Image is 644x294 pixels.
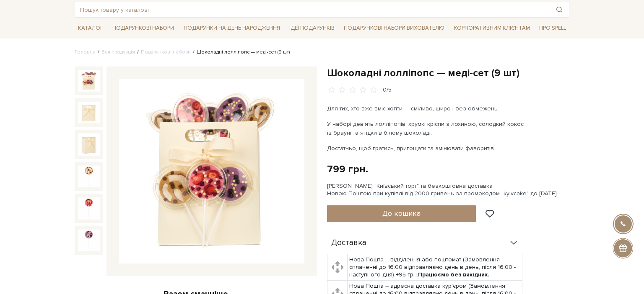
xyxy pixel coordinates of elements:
p: У наборі дев’ять лолліпопів: хрумкі кріспи з лохиною, солодкий кокос із брауні та ягідки в білому... [327,120,524,137]
a: Головна [75,49,96,55]
img: Шоколадні лолліпопс — меді-сет (9 шт) [78,197,100,219]
a: Каталог [75,22,106,35]
img: Шоколадні лолліпопс — меді-сет (9 шт) [78,133,100,155]
div: [PERSON_NAME] "Київський торт" та безкоштовна доставка Новою Поштою при купівлі від 2000 гривень ... [327,182,569,197]
li: Шоколадні лолліпопс — меді-сет (9 шт) [191,49,290,56]
a: Ідеї подарунків [286,22,338,35]
a: Подарунки на День народження [180,22,283,35]
input: Пошук товару у каталозі [75,2,550,17]
a: Подарункові набори [141,49,191,55]
button: Пошук товару у каталозі [550,2,569,17]
td: Нова Пошта – відділення або поштомат (Замовлення сплаченні до 16:00 відправляємо день в день, піс... [348,254,522,281]
img: Шоколадні лолліпопс — меді-сет (9 шт) [78,166,100,187]
a: Вся продукція [101,49,135,55]
b: Працюємо без вихідних. [418,271,489,278]
a: Корпоративним клієнтам [451,21,533,35]
img: Шоколадні лолліпопс — меді-сет (9 шт) [78,102,100,123]
a: Подарункові набори вихователю [340,21,448,35]
img: Шоколадні лолліпопс — меді-сет (9 шт) [78,230,100,251]
p: Достатньо, щоб гратись, пригощати та змінювати фаворитів. [327,144,524,153]
button: До кошика [327,205,476,222]
div: 0/5 [383,86,392,94]
a: Про Spell [536,22,569,35]
div: 799 грн. [327,163,368,176]
span: До кошика [382,209,421,218]
a: Подарункові набори [109,22,177,35]
img: Шоколадні лолліпопс — меді-сет (9 шт) [78,70,100,92]
img: Шоколадні лолліпопс — меді-сет (9 шт) [119,79,304,264]
p: Для тих, хто вже вміє хотіти — сміливо, щиро і без обмежень. [327,104,524,113]
h1: Шоколадні лолліпопс — меді-сет (9 шт) [327,66,569,79]
span: Доставка [331,239,366,247]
